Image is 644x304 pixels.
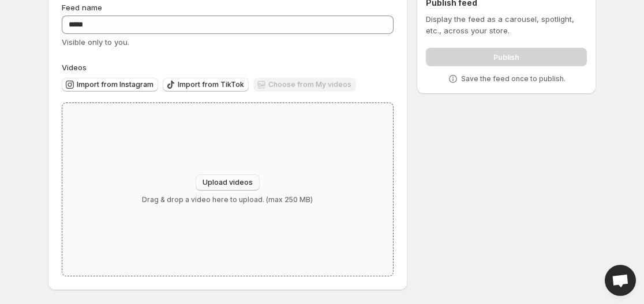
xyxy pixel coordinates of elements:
[605,265,636,296] div: Open chat
[62,3,102,12] span: Feed name
[203,178,253,187] span: Upload videos
[62,63,87,72] span: Videos
[142,195,313,204] p: Drag & drop a video here to upload. (max 250 MB)
[196,174,260,191] button: Upload videos
[426,13,587,36] p: Display the feed as a carousel, spotlight, etc., across your store.
[163,78,249,92] button: Import from TikTok
[62,78,158,92] button: Import from Instagram
[461,74,566,83] p: Save the feed once to publish.
[77,80,153,89] span: Import from Instagram
[62,37,129,47] span: Visible only to you.
[178,80,244,89] span: Import from TikTok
